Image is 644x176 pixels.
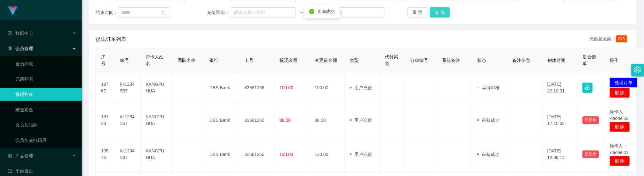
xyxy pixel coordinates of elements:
button: 重 置 [407,7,428,18]
input: 请输入最小值为 [230,7,296,18]
span: 120.00 [280,152,293,157]
td: 83581266 [239,103,274,137]
button: 已锁单 [582,150,599,158]
span: ~ [296,9,307,16]
button: 处理订单 [610,77,638,88]
td: 120.00 [310,137,345,172]
span: 等待审核 [477,85,500,90]
span: 变更前金额 [315,58,337,63]
td: kk1234567 [115,72,141,103]
span: 提现订单列表 [96,35,126,43]
span: 团队名称 [178,58,195,63]
i: 图标: table [8,46,12,51]
i: 图标: calendar [162,10,166,15]
td: 100.00 [310,72,345,103]
td: KANGFUHUA [141,137,172,172]
span: 100.00 [280,85,293,90]
span: 创建时间 [547,58,565,63]
i: 图标: check-circle-o [8,31,12,35]
span: 是否锁单 [582,54,596,66]
span: 审核成功 [477,118,500,123]
span: 用户充值 [350,118,372,123]
span: 查询成功 [317,9,335,14]
a: 充值列表 [15,73,77,85]
td: 88.00 [310,103,345,137]
td: 83581266 [239,72,274,103]
td: DBS Bank [204,103,239,137]
span: 审核成功 [477,152,500,157]
button: 已锁单 [582,116,599,124]
button: 删 除 [610,156,630,166]
img: logo.9652507e.png [8,6,18,15]
td: 19576 [96,137,115,172]
td: [DATE] 12:09:14 [542,137,577,172]
i: icon: check-circle [309,9,314,14]
span: 操作人：xiaohei02 [610,143,629,155]
span: 类型 [350,58,359,63]
a: 赠送彩金 [15,103,77,116]
span: 数据中心 [8,31,33,36]
span: 备注信息 [512,58,530,63]
a: 会员加减打码量 [15,134,77,147]
a: 会员加扣款 [15,119,77,131]
span: 序号 [101,54,106,66]
i: 图标: appstore-o [8,153,12,158]
td: kk1234567 [115,103,141,137]
button: 删 除 [610,122,630,132]
span: 878 [616,35,627,42]
td: DBS Bank [204,72,239,103]
span: 提现金额 [280,58,297,63]
button: 查 询 [430,7,450,18]
span: 操作 [610,58,618,63]
span: 系统备注 [442,58,460,63]
input: 请输入最大值为 [307,7,385,18]
span: 产品管理 [8,153,33,158]
span: 账号 [120,58,129,63]
td: kk1234567 [115,137,141,172]
td: DBS Bank [204,137,239,172]
td: 83581266 [239,137,274,172]
span: 88.00 [280,118,291,123]
td: KANGFUHUA [141,72,172,103]
td: 19767 [96,72,115,103]
span: 充值区间： [207,9,230,16]
span: 代付渠道 [385,54,398,66]
span: 操作人：xiaohei02 [610,109,629,121]
td: 19733 [96,103,115,137]
a: 会员列表 [15,57,77,70]
td: KANGFUHUA [141,103,172,137]
span: 用户充值 [350,85,372,90]
span: 银行 [209,58,218,63]
td: [DATE] 20:10:31 [542,72,577,103]
div: 充值总金额： [589,35,630,43]
span: 结束时间： [96,9,118,16]
span: 订单编号 [410,58,428,63]
button: 删 除 [610,88,630,98]
a: 提现列表 [15,88,77,101]
span: 卡号 [245,58,253,63]
span: 状态 [477,58,486,63]
span: 用户充值 [350,152,372,157]
td: [DATE] 17:45:32 [542,103,577,137]
i: 图标: setting [634,66,641,73]
span: 持卡人姓名 [146,54,164,66]
span: 会员管理 [8,46,33,51]
button: 图标: lock [582,83,593,93]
